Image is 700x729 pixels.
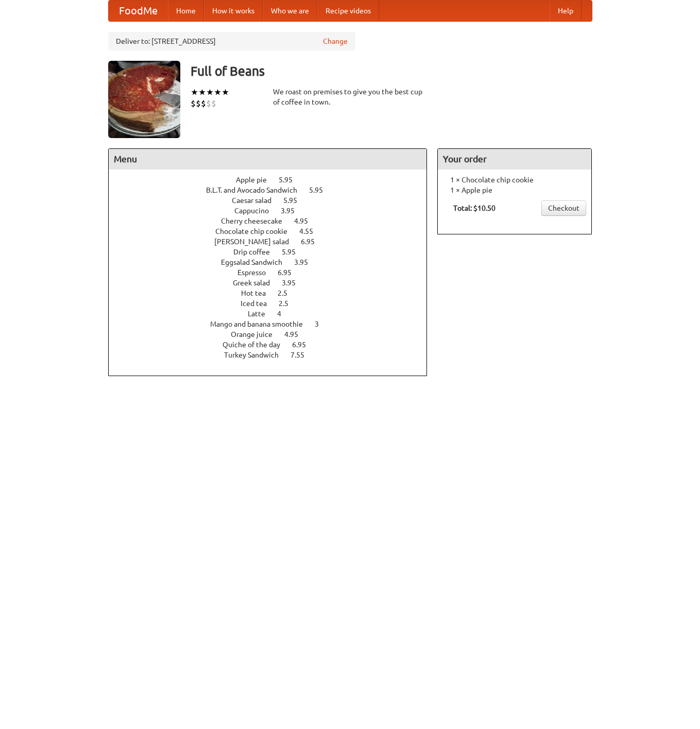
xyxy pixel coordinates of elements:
[292,341,316,349] span: 6.95
[108,32,355,50] div: Deliver to: [STREET_ADDRESS]
[221,258,327,266] a: Eggsalad Sandwich 3.95
[277,310,292,318] span: 4
[231,330,283,338] span: Orange juice
[233,279,315,287] a: Greek salad 3.95
[241,299,308,308] a: Iced tea 2.5
[301,238,325,246] span: 6.95
[234,207,279,215] span: Cappucino
[223,341,291,349] span: Quiche of the day
[237,268,276,277] span: Espresso
[191,61,592,81] h3: Full of Beans
[294,258,318,266] span: 3.95
[241,289,306,297] a: Hot tea 2.5
[215,227,332,235] a: Chocolate chip cookie 4.55
[236,176,312,184] a: Apple pie 5.95
[201,98,206,109] li: $
[453,204,496,212] b: Total: $10.50
[232,196,282,205] span: Caesar salad
[233,248,280,256] span: Drip coffee
[232,196,316,205] a: Caesar salad 5.95
[198,87,206,98] li: ★
[279,176,303,184] span: 5.95
[210,320,338,328] a: Mango and banana smoothie 3
[204,1,263,21] a: How it works
[206,186,308,194] span: B.L.T. and Avocado Sandwich
[309,186,333,194] span: 5.95
[281,207,305,215] span: 3.95
[263,1,317,21] a: Who we are
[210,320,313,328] span: Mango and banana smoothie
[241,289,276,297] span: Hot tea
[221,258,293,266] span: Eggsalad Sandwich
[291,351,315,359] span: 7.55
[279,299,299,308] span: 2.5
[443,175,586,185] li: 1 × Chocolate chip cookie
[550,1,582,21] a: Help
[541,200,586,216] a: Checkout
[236,176,277,184] span: Apple pie
[108,61,180,138] img: angular.jpg
[248,310,300,318] a: Latte 4
[299,227,323,235] span: 4.55
[196,98,201,109] li: $
[317,1,379,21] a: Recipe videos
[237,268,311,277] a: Espresso 6.95
[191,98,196,109] li: $
[221,217,293,225] span: Cherry cheesecake
[109,149,427,169] h4: Menu
[224,351,323,359] a: Turkey Sandwich 7.55
[221,87,229,98] li: ★
[241,299,277,308] span: Iced tea
[109,1,168,21] a: FoodMe
[223,341,325,349] a: Quiche of the day 6.95
[284,330,309,338] span: 4.95
[234,207,314,215] a: Cappucino 3.95
[278,268,302,277] span: 6.95
[206,87,214,98] li: ★
[224,351,289,359] span: Turkey Sandwich
[443,185,586,195] li: 1 × Apple pie
[273,87,428,107] div: We roast on premises to give you the best cup of coffee in town.
[294,217,318,225] span: 4.95
[233,248,315,256] a: Drip coffee 5.95
[248,310,276,318] span: Latte
[206,98,211,109] li: $
[231,330,317,338] a: Orange juice 4.95
[438,149,591,169] h4: Your order
[278,289,298,297] span: 2.5
[211,98,216,109] li: $
[233,279,280,287] span: Greek salad
[206,186,342,194] a: B.L.T. and Avocado Sandwich 5.95
[214,238,299,246] span: [PERSON_NAME] salad
[191,87,198,98] li: ★
[283,196,308,205] span: 5.95
[282,248,306,256] span: 5.95
[323,36,348,46] a: Change
[282,279,306,287] span: 3.95
[221,217,327,225] a: Cherry cheesecake 4.95
[214,87,221,98] li: ★
[214,238,334,246] a: [PERSON_NAME] salad 6.95
[168,1,204,21] a: Home
[315,320,329,328] span: 3
[215,227,298,235] span: Chocolate chip cookie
